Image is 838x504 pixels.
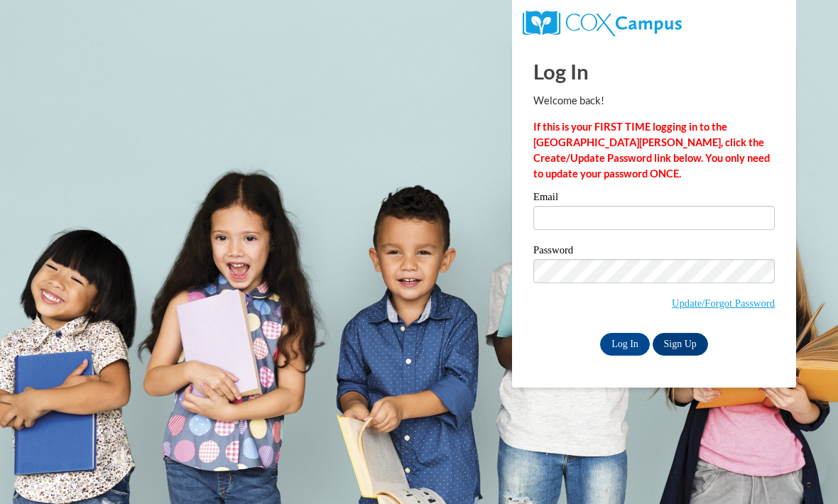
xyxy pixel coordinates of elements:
[533,192,775,206] label: Email
[523,11,682,36] img: COX Campus
[781,447,827,493] iframe: Button to launch messaging window
[653,333,708,356] a: Sign Up
[533,245,775,259] label: Password
[533,57,775,86] h1: Log In
[600,333,650,356] input: Log In
[672,297,775,309] a: Update/Forgot Password
[533,93,775,109] p: Welcome back!
[533,121,770,180] strong: If this is your FIRST TIME logging in to the [GEOGRAPHIC_DATA][PERSON_NAME], click the Create/Upd...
